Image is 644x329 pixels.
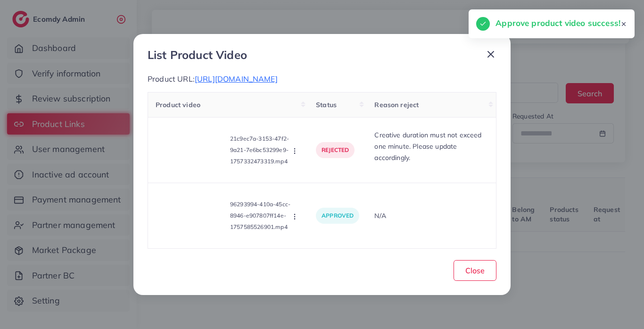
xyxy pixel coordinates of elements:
[316,101,337,109] span: Status
[316,142,355,158] p: rejected
[374,210,488,221] p: N/A
[454,260,496,280] button: Close
[316,208,359,224] p: approved
[230,133,290,167] p: 21c9ec7a-3153-47f2-9a21-7e6bc53299e9-1757332473319.mp4
[148,48,247,62] h3: List Product Video
[148,73,496,84] p: Product URL:
[230,199,290,233] p: 96293994-410a-45cc-8946-e907807ff14e-1757585526901.mp4
[495,17,620,29] h5: Approve product video success!
[465,266,485,275] span: Close
[374,129,488,163] p: Creative duration must not exceed one minute. Please update accordingly.
[195,74,278,84] span: [URL][DOMAIN_NAME]
[374,101,419,109] span: Reason reject
[156,101,200,109] span: Product video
